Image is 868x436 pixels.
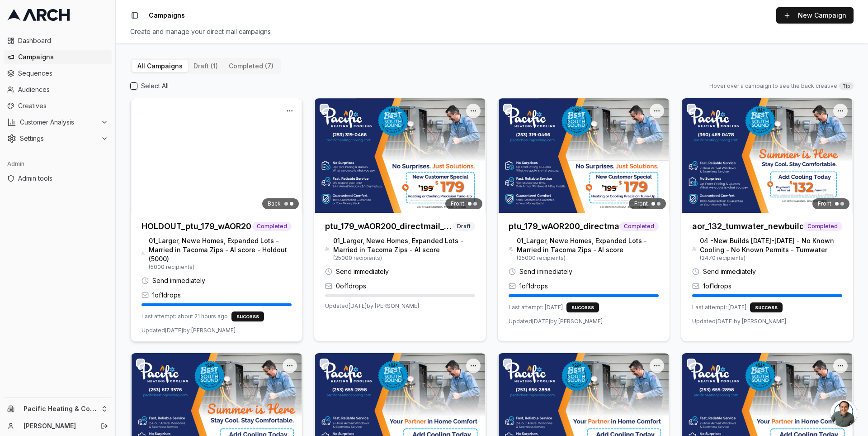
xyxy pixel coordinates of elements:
[681,98,853,213] img: Front creative for aor_132_tumwater_newbuilds_noac_drop1
[24,422,91,431] a: [PERSON_NAME]
[4,50,112,64] a: Campaigns
[4,157,112,171] div: Admin
[142,313,228,320] span: Last attempt: about 21 hours ago
[700,236,842,254] span: 04 -New Builds [DATE]-[DATE] - No Known Cooling - No Known Permits - Tumwater
[336,282,366,291] span: 0 of 1 drops
[142,220,252,233] h3: HOLDOUT_ptu_179_wAOR200_directmail_tacoma_sept2025
[692,220,803,233] h3: aor_132_tumwater_newbuilds_noac_drop1
[268,200,281,207] span: Back
[4,66,112,81] a: Sequences
[776,7,854,24] button: New Campaign
[453,222,475,231] span: Draft
[325,220,453,233] h3: ptu_179_wAOR200_directmail_tacoma_sept2025 (Copy)
[692,318,786,325] span: Updated [DATE] by [PERSON_NAME]
[130,27,854,36] div: Create and manage your direct mail campaigns
[149,264,292,271] span: ( 5000 recipients)
[314,98,486,213] img: Front creative for ptu_179_wAOR200_directmail_tacoma_sept2025 (Copy)
[18,53,108,62] span: Campaigns
[830,400,857,427] div: Open chat
[839,82,854,90] span: Tip
[18,174,108,183] span: Admin tools
[223,60,279,72] button: completed (7)
[703,267,756,276] span: Send immediately
[803,222,842,231] span: Completed
[4,115,112,129] button: Customer Analysis
[149,11,185,20] nav: breadcrumb
[141,81,169,91] label: Select All
[818,200,831,207] span: Front
[750,302,783,312] div: success
[132,60,188,72] button: All Campaigns
[700,254,842,262] span: ( 2470 recipients)
[142,327,236,334] span: Updated [DATE] by [PERSON_NAME]
[517,236,659,254] span: 01_Larger, Newe Homes, Expanded Lots - Married in Tacoma Zips - AI score
[509,220,619,233] h3: ptu_179_wAOR200_directmail_tacoma_sept2025
[152,291,181,300] span: 1 of 1 drops
[20,118,97,127] span: Customer Analysis
[4,402,112,416] button: Pacific Heating & Cooling
[24,405,97,413] span: Pacific Heating & Cooling
[18,101,108,110] span: Creatives
[149,236,292,264] span: 01_Larger, Newe Homes, Expanded Lots - Married in Tacoma Zips - AI score - Holdout (5000)
[519,267,572,276] span: Send immediately
[149,11,185,20] span: Campaigns
[619,222,659,231] span: Completed
[509,318,603,325] span: Updated [DATE] by [PERSON_NAME]
[634,200,648,207] span: Front
[4,82,112,97] a: Audiences
[517,254,659,262] span: ( 25000 recipients)
[519,282,548,291] span: 1 of 1 drops
[131,98,302,213] img: Back creative for HOLDOUT_ptu_179_wAOR200_directmail_tacoma_sept2025
[451,200,464,207] span: Front
[692,304,746,311] span: Last attempt: [DATE]
[18,36,108,45] span: Dashboard
[4,171,112,186] a: Admin tools
[98,420,111,432] button: Log out
[188,60,223,72] button: draft (1)
[252,222,292,231] span: Completed
[4,131,112,146] button: Settings
[703,282,731,291] span: 1 of 1 drops
[18,85,108,94] span: Audiences
[336,267,389,276] span: Send immediately
[333,254,475,262] span: ( 25000 recipients)
[18,69,108,78] span: Sequences
[709,82,837,90] span: Hover over a campaign to see the back creative
[498,98,670,213] img: Front creative for ptu_179_wAOR200_directmail_tacoma_sept2025
[231,311,264,321] div: success
[566,302,599,312] div: success
[325,302,419,310] span: Updated [DATE] by [PERSON_NAME]
[4,34,112,48] a: Dashboard
[20,134,97,143] span: Settings
[152,276,205,285] span: Send immediately
[509,304,563,311] span: Last attempt: [DATE]
[4,99,112,113] a: Creatives
[333,236,475,254] span: 01_Larger, Newe Homes, Expanded Lots - Married in Tacoma Zips - AI score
